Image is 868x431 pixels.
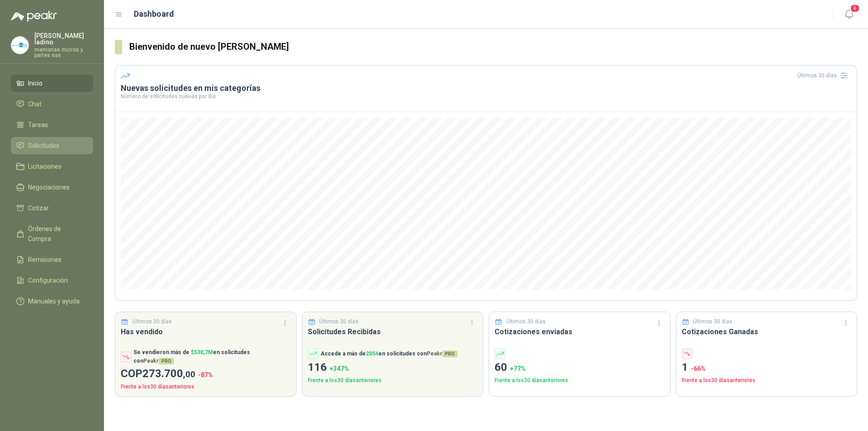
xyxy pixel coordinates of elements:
a: Remisiones [11,251,93,268]
span: 273.700 [142,367,195,380]
p: Últimos 30 días [506,317,546,326]
span: $ 530,7M [191,349,213,355]
h3: Bienvenido de nuevo [PERSON_NAME] [129,40,857,54]
span: Licitaciones [28,161,61,171]
button: 4 [841,6,857,23]
span: Peakr [143,358,174,364]
h3: Cotizaciones Ganadas [682,326,852,337]
p: COP [121,365,291,383]
a: Licitaciones [11,158,93,175]
p: Frente a los 30 días anteriores [495,376,665,385]
span: Tareas [28,120,48,130]
span: Peakr [427,350,458,357]
p: Últimos 30 días [132,317,172,326]
p: Últimos 30 días [693,317,732,326]
a: Inicio [11,75,93,92]
span: Inicio [28,78,42,88]
a: Cotizar [11,199,93,217]
span: PRO [442,350,458,357]
span: PRO [159,358,174,365]
p: [PERSON_NAME] ladino [34,33,93,45]
a: Chat [11,95,93,113]
span: Remisiones [28,255,61,265]
img: Company Logo [11,37,28,54]
a: Solicitudes [11,137,93,154]
span: Configuración [28,275,68,285]
p: Se vendieron más de en solicitudes con [133,348,291,365]
p: memorias micros y partes sas [34,47,93,58]
span: + 77 % [510,365,526,372]
p: Frente a los 30 días anteriores [121,383,291,391]
p: 1 [682,359,852,376]
span: + 347 % [330,365,349,372]
p: Frente a los 30 días anteriores [682,376,852,385]
h3: Has vendido [121,326,291,337]
span: -87 % [198,371,213,379]
p: 116 [308,359,478,376]
h3: Cotizaciones enviadas [495,326,665,337]
span: ,00 [183,369,195,379]
span: 4 [850,4,860,13]
p: Últimos 30 días [319,317,359,326]
span: Solicitudes [28,141,59,151]
a: Manuales y ayuda [11,293,93,310]
p: 60 [495,359,665,376]
h3: Solicitudes Recibidas [308,326,478,337]
span: Manuales y ayuda [28,296,80,306]
span: -66 % [691,365,706,372]
a: Negociaciones [11,179,93,196]
a: Configuración [11,272,93,289]
a: Órdenes de Compra [11,220,93,247]
span: Chat [28,99,42,109]
p: Número de solicitudes nuevas por día [121,94,851,99]
img: Logo peakr [11,11,57,22]
p: Frente a los 30 días anteriores [308,376,478,385]
div: Últimos 30 días [797,68,851,83]
span: Cotizar [28,203,49,213]
a: Tareas [11,116,93,133]
span: 2054 [366,350,378,357]
span: Negociaciones [28,182,70,192]
h3: Nuevas solicitudes en mis categorías [121,83,851,94]
span: Órdenes de Compra [28,224,85,244]
p: Accede a más de en solicitudes con [321,350,458,358]
h1: Dashboard [134,8,174,20]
